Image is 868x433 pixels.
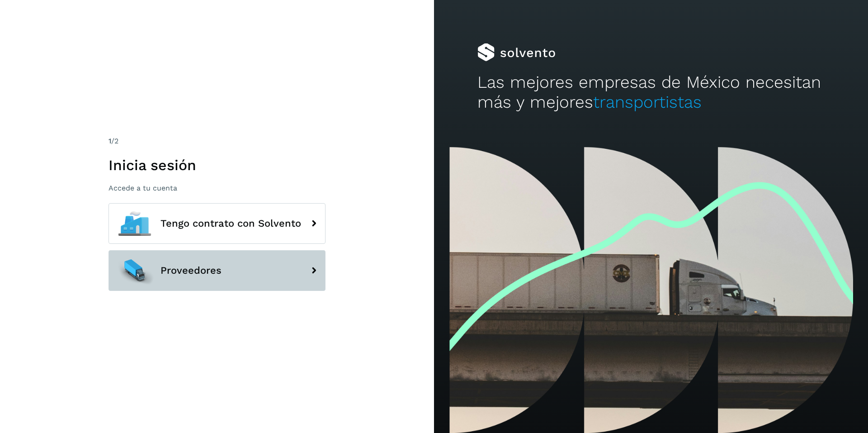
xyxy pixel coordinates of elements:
[108,137,111,145] span: 1
[593,92,702,112] span: transportistas
[477,72,825,113] h2: Las mejores empresas de México necesitan más y mejores
[160,265,222,276] span: Proveedores
[160,218,301,229] span: Tengo contrato con Solvento
[108,184,325,192] p: Accede a tu cuenta
[108,136,325,147] div: /2
[108,157,325,174] h1: Inicia sesión
[108,203,325,244] button: Tengo contrato con Solvento
[108,250,325,291] button: Proveedores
